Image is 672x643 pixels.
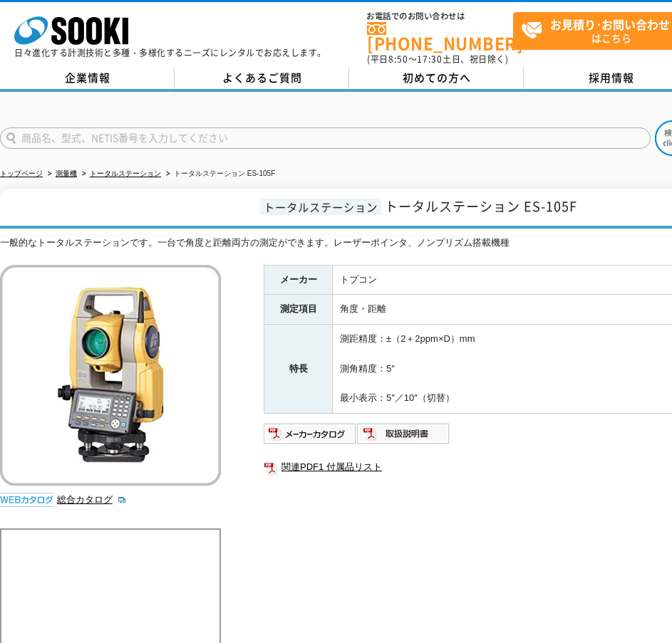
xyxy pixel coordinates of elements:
[264,422,357,445] img: メーカーカタログ
[367,12,513,21] span: お電話でのお問い合わせは
[163,167,275,182] li: トータルステーション ES-105F
[175,68,349,89] a: よくあるご質問
[550,16,670,33] strong: お見積り･お問い合わせ
[264,295,333,325] th: 測定項目
[357,422,450,445] img: 取扱説明書
[403,70,471,85] span: 初めての方へ
[367,22,513,51] a: [PHONE_NUMBER]
[14,48,326,57] p: 日々進化する計測技術と多種・多様化するニーズにレンタルでお応えします。
[264,325,333,414] th: 特長
[357,432,450,442] a: 取扱説明書
[57,494,127,505] a: 総合カタログ
[388,53,408,66] span: 8:50
[349,68,524,89] a: 初めての方へ
[385,197,577,216] span: トータルステーション ES-105F
[367,53,508,66] span: (平日 ～ 土日、祝日除く)
[264,432,357,442] a: メーカーカタログ
[56,169,77,177] a: 測量機
[264,265,333,295] th: メーカー
[260,199,381,215] span: トータルステーション
[417,53,443,66] span: 17:30
[90,169,161,177] a: トータルステーション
